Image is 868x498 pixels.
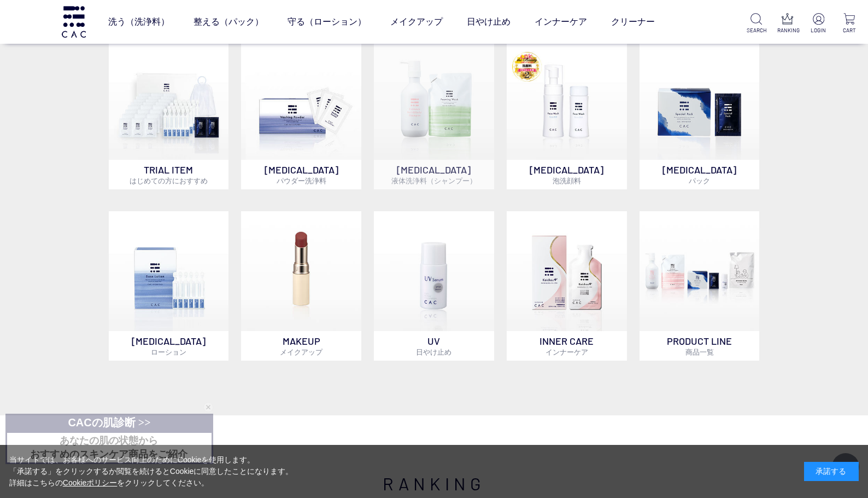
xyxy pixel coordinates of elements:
[374,40,494,189] a: [MEDICAL_DATA]液体洗浄料（シャンプー）
[151,348,186,356] span: ローション
[109,331,228,361] p: [MEDICAL_DATA]
[808,26,828,34] p: LOGIN
[390,7,443,37] a: メイクアップ
[130,176,208,185] span: はじめての方におすすめ
[109,40,228,160] img: トライアルセット
[374,211,494,361] a: UV日やけ止め
[288,7,366,37] a: 守る（ローション）
[535,7,587,37] a: インナーケア
[241,40,361,189] a: [MEDICAL_DATA]パウダー洗浄料
[109,40,228,189] a: トライアルセット TRIAL ITEMはじめての方におすすめ
[467,7,511,37] a: 日やけ止め
[9,454,294,489] div: 当サイトでは、お客様へのサービス向上のためにCookieを使用します。 「承諾する」をクリックするか閲覧を続けるとCookieに同意したことになります。 詳細はこちらの をクリックしてください。
[241,331,361,361] p: MAKEUP
[640,331,759,361] p: PRODUCT LINE
[60,6,87,37] img: logo
[507,40,626,189] a: 泡洗顔料 [MEDICAL_DATA]泡洗顔料
[109,160,228,189] p: TRIAL ITEM
[280,348,322,356] span: メイクアップ
[374,160,494,189] p: [MEDICAL_DATA]
[689,176,710,185] span: パック
[63,478,118,487] a: Cookieポリシー
[507,40,626,160] img: 泡洗顔料
[546,348,588,356] span: インナーケア
[553,176,581,185] span: 泡洗顔料
[840,26,859,34] p: CART
[416,348,451,356] span: 日やけ止め
[640,211,759,361] a: PRODUCT LINE商品一覧
[193,7,263,37] a: 整える（パック）
[840,13,859,34] a: CART
[507,211,626,361] a: インナーケア INNER CAREインナーケア
[241,211,361,361] a: MAKEUPメイクアップ
[611,7,655,37] a: クリーナー
[108,7,169,37] a: 洗う（洗浄料）
[109,211,228,361] a: [MEDICAL_DATA]ローション
[277,176,326,185] span: パウダー洗浄料
[374,331,494,361] p: UV
[747,26,766,34] p: SEARCH
[391,176,477,185] span: 液体洗浄料（シャンプー）
[804,462,859,481] div: 承諾する
[747,13,766,34] a: SEARCH
[507,331,626,361] p: INNER CARE
[808,13,828,34] a: LOGIN
[640,40,759,189] a: [MEDICAL_DATA]パック
[777,13,797,34] a: RANKING
[685,348,714,356] span: 商品一覧
[507,211,626,331] img: インナーケア
[241,160,361,189] p: [MEDICAL_DATA]
[507,160,626,189] p: [MEDICAL_DATA]
[777,26,797,34] p: RANKING
[640,160,759,189] p: [MEDICAL_DATA]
